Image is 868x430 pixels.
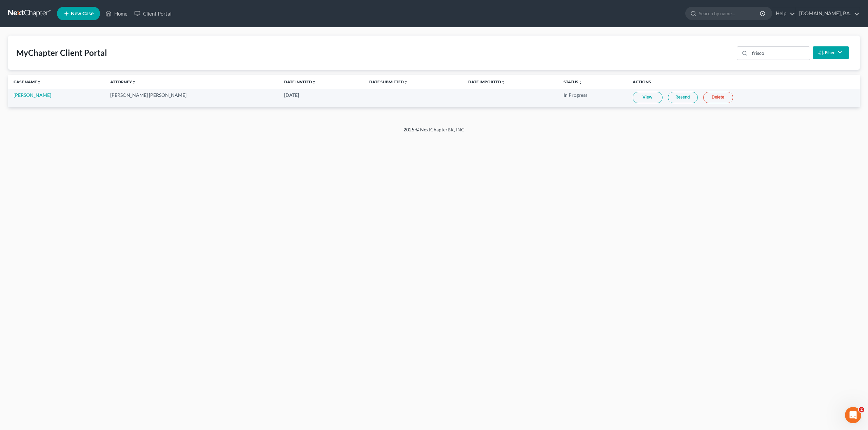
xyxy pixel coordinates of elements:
i: unfold_more [501,80,505,84]
a: Resend [668,92,698,103]
iframe: Intercom live chat [845,407,861,423]
div: 2025 © NextChapterBK, INC [241,126,627,138]
div: MyChapter Client Portal [16,47,107,58]
a: Date Importedunfold_more [468,79,505,84]
button: Filter [813,46,849,59]
span: New Case [71,11,94,16]
a: Case Nameunfold_more [14,79,41,84]
a: [DOMAIN_NAME], P.A. [796,7,860,20]
a: Date Invitedunfold_more [284,79,316,84]
i: unfold_more [132,80,136,84]
a: [PERSON_NAME] [14,92,51,98]
input: Search... [750,47,810,60]
input: Search by name... [699,7,761,20]
a: Help [772,7,795,20]
i: unfold_more [37,80,41,84]
a: Client Portal [131,7,175,20]
th: Actions [627,75,860,89]
td: In Progress [558,89,627,107]
a: Statusunfold_more [564,79,583,84]
span: [DATE] [284,92,299,98]
i: unfold_more [578,80,583,84]
a: Home [102,7,131,20]
i: unfold_more [404,80,408,84]
span: 2 [859,407,864,412]
td: [PERSON_NAME] [PERSON_NAME] [105,89,279,107]
a: Delete [703,92,733,103]
a: Date Submittedunfold_more [369,79,408,84]
a: View [633,92,663,103]
a: Attorneyunfold_more [110,79,136,84]
i: unfold_more [312,80,316,84]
